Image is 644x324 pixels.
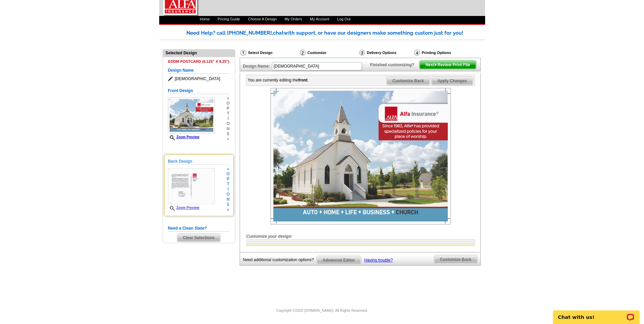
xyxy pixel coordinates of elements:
a: My Orders [284,17,302,21]
span: t [226,111,229,116]
span: p [226,106,229,111]
span: Advanced Editor [317,256,361,264]
h5: Need a Clean Slate? [168,225,230,232]
h5: Front Design [168,88,230,94]
span: Customize Back [387,77,430,85]
strong: Finished customizing? [370,62,418,67]
span: o [226,192,229,197]
div: You are currently editing the . [248,77,309,83]
span: » [226,166,229,172]
a: Zoom Preview [168,135,200,139]
span: o [226,172,229,177]
iframe: LiveChat chat widget [549,303,644,324]
h5: Design Name [168,67,230,74]
h5: Back Design [168,158,230,165]
span: Clear Selections [177,234,220,242]
img: Select Design [240,50,246,56]
img: Printing Options & Summary [414,50,420,56]
i: Customize your design: [246,234,293,239]
span: s [226,131,229,137]
b: front [298,78,308,83]
h4: EDDM Postcard (6.125" x 8.25") [168,59,230,64]
img: Z18875659_00001_1.jpg [271,88,451,224]
span: t [226,182,229,187]
span: » [226,207,229,212]
span: Apply Changes [431,77,473,85]
div: Customize [299,49,358,58]
a: My Account [310,17,329,21]
a: Choose A Design [248,17,277,21]
span: [DEMOGRAPHIC_DATA] [168,75,230,82]
span: » [226,137,229,142]
span: n [226,197,229,202]
span: chat [273,30,284,36]
a: Log Out [337,17,350,21]
img: Customize [300,50,306,56]
div: Printing Options [413,49,474,56]
span: s [226,202,229,207]
span: o [226,121,229,126]
img: button-next-arrow-white.png [434,63,437,66]
a: Having trouble? [364,258,393,263]
span: p [226,177,229,182]
span: » [226,96,229,101]
img: Delivery Options [359,50,365,56]
a: Pricing Guide [218,17,240,21]
div: Selected Design [163,50,235,56]
span: i [226,116,229,121]
span: i [226,187,229,192]
span: Customize Back [434,255,477,264]
span: Next Review Print File [420,61,476,69]
span: n [226,126,229,131]
div: Need additional customization options? [243,256,317,264]
div: Need Help? call [PHONE_NUMBER], with support, or have our designers make something custom just fo... [186,29,485,37]
a: Zoom Preview [168,206,200,210]
div: Select Design [240,49,299,58]
img: Z18875659_00001_1.jpg [168,97,215,133]
a: Advanced Editor [316,256,361,265]
strong: Design Name: [243,64,270,69]
span: o [226,101,229,106]
a: Home [200,17,210,21]
img: Z18875659_00001_2.jpg [168,168,215,204]
div: Delivery Options [358,49,413,56]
